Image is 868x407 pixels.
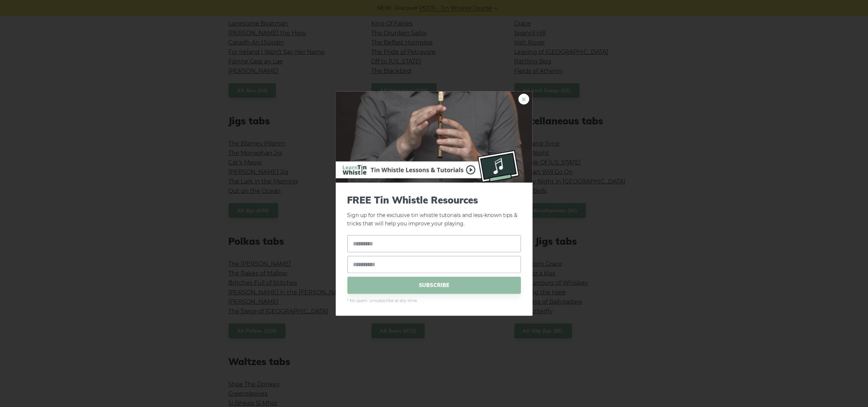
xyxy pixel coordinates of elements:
[347,297,521,304] span: * No spam. Unsubscribe at any time.
[347,194,521,228] p: Sign up for the exclusive tin whistle tutorials and less-known tips & tricks that will help you i...
[336,92,533,183] img: Tin Whistle Buying Guide Preview
[347,194,521,206] span: FREE Tin Whistle Resources
[518,94,529,105] a: ×
[347,276,521,294] span: SUBSCRIBE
